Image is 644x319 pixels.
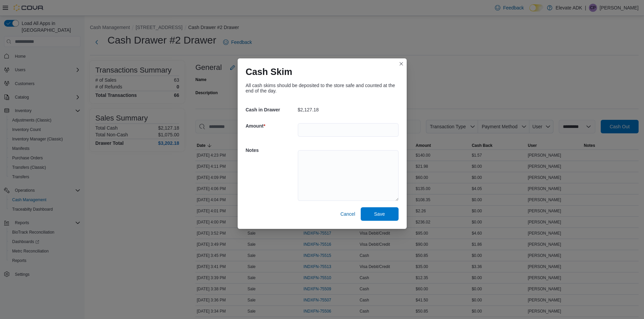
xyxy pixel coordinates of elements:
h5: Notes [246,143,296,157]
button: Closes this modal window [397,60,405,68]
div: All cash skims should be deposited to the store safe and counted at the end of the day. [246,83,399,94]
h5: Cash in Drawer [246,103,296,116]
button: Cancel [338,207,358,221]
p: $2,127.18 [298,107,319,112]
h1: Cash Skim [246,67,292,77]
span: Save [374,211,385,217]
h5: Amount [246,119,296,133]
button: Save [361,207,399,221]
span: Cancel [340,211,355,217]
